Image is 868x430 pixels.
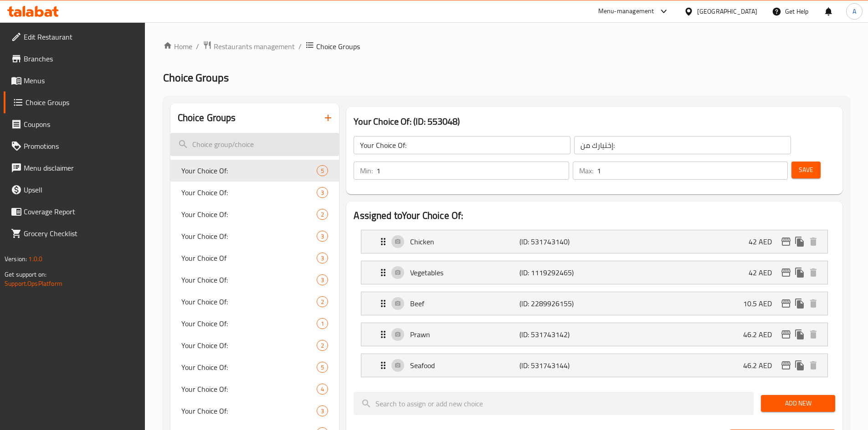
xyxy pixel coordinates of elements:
div: Expand [361,323,827,346]
div: Menu-management [598,6,654,17]
span: Add New [768,398,828,409]
span: 3 [317,232,328,241]
a: Coverage Report [4,201,145,223]
p: (ID: 531743140) [519,236,592,247]
a: Upsell [4,179,145,201]
span: Your Choice Of: [181,231,317,242]
a: Home [163,41,192,52]
span: A [853,6,856,16]
div: Your Choice Of:5 [170,160,339,182]
div: Choices [317,253,328,263]
p: (ID: 531743142) [519,329,592,340]
button: delete [806,266,820,279]
button: duplicate [793,235,806,248]
a: Coupons [4,113,145,135]
span: 5 [317,167,328,175]
span: Branches [24,53,138,64]
button: Save [791,162,821,178]
span: Your Choice Of: [181,296,317,307]
span: Your Choice Of: [181,318,317,329]
span: Grocery Checklist [24,228,138,239]
div: Choices [317,231,328,242]
p: (ID: 1119292465) [519,267,592,278]
a: Menu disclaimer [4,157,145,179]
span: 2 [317,210,328,219]
p: Chicken [410,236,519,247]
span: Get support on: [5,268,46,280]
span: Choice Groups [26,97,138,108]
button: duplicate [793,328,806,341]
button: edit [779,297,793,310]
div: Choices [317,296,328,307]
p: 42 AED [749,267,779,278]
div: Expand [361,261,827,284]
button: edit [779,266,793,279]
span: 1 [317,319,328,328]
button: edit [779,359,793,372]
div: Choices [317,405,328,416]
a: Grocery Checklist [4,223,145,244]
span: Your Choice Of: [181,187,317,198]
p: Seafood [410,360,519,371]
a: Branches [4,48,145,70]
span: Version: [5,253,27,265]
div: Expand [361,354,827,377]
div: Choices [317,318,328,329]
span: 5 [317,363,328,372]
p: Vegetables [410,267,519,278]
a: Edit Restaurant [4,26,145,48]
button: duplicate [793,359,806,372]
span: Your Choice Of: [181,405,317,416]
span: 3 [317,254,328,263]
div: Your Choice Of:3 [170,182,339,203]
button: edit [779,235,793,248]
span: Your Choice Of: [181,165,317,176]
span: Choice Groups [163,67,229,88]
p: 46.2 AED [743,360,779,371]
a: Promotions [4,135,145,157]
a: Support.OpsPlatform [5,278,62,289]
p: 46.2 AED [743,329,779,340]
div: Your Choice Of:4 [170,378,339,400]
span: Your Choice Of: [181,209,317,220]
span: Menu disclaimer [24,162,138,173]
p: (ID: 531743144) [519,360,592,371]
span: 3 [317,188,328,197]
div: Expand [361,230,827,253]
li: Expand [354,288,835,319]
p: (ID: 2289926155) [519,298,592,309]
li: Expand [354,257,835,288]
div: Your Choice Of:2 [170,203,339,225]
span: Your Choice Of: [181,384,317,395]
p: Max: [579,165,593,176]
div: Your Choice Of:3 [170,269,339,291]
button: edit [779,328,793,341]
nav: breadcrumb [163,40,850,52]
div: Choices [317,362,328,373]
a: Menus [4,70,145,91]
span: 1.0.0 [28,253,42,265]
h2: Assigned to Your Choice Of: [354,209,835,223]
span: Menus [24,75,138,86]
span: Choice Groups [316,41,360,52]
span: Promotions [24,141,138,152]
div: Choices [317,187,328,198]
span: Your Choice Of [181,253,317,263]
div: Choices [317,384,328,395]
input: search [354,392,754,415]
span: 3 [317,407,328,415]
p: Prawn [410,329,519,340]
p: 42 AED [749,236,779,247]
li: / [298,41,302,52]
a: Choice Groups [4,91,145,113]
div: Your Choice Of3 [170,247,339,269]
button: Add New [761,395,835,412]
span: Your Choice Of: [181,362,317,373]
div: Your Choice Of:1 [170,313,339,334]
div: Your Choice Of:3 [170,225,339,247]
h2: Choice Groups [178,111,236,125]
span: Your Choice Of: [181,340,317,351]
button: delete [806,328,820,341]
span: 2 [317,341,328,350]
span: 2 [317,298,328,306]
